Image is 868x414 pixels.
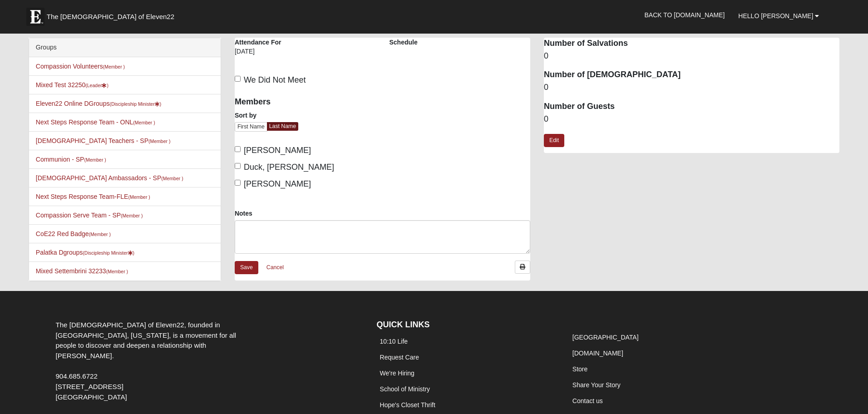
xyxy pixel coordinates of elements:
a: Cancel [261,261,290,275]
a: Mixed Settembrini 32233(Member ) [36,267,128,275]
dt: Number of [DEMOGRAPHIC_DATA] [544,69,839,81]
dd: 0 [544,50,839,62]
small: (Member ) [89,232,111,237]
a: [DOMAIN_NAME] [572,350,623,357]
small: (Member ) [133,120,155,125]
span: The [DEMOGRAPHIC_DATA] of Eleven22 [47,12,174,21]
span: [PERSON_NAME] [244,179,311,188]
a: First Name [235,122,267,132]
small: (Member ) [128,194,150,200]
h4: Members [235,97,376,107]
div: The [DEMOGRAPHIC_DATA] of Eleven22, founded in [GEOGRAPHIC_DATA], [US_STATE], is a movement for a... [49,320,262,403]
a: Palatka Dgroups(Discipleship Minister) [36,249,134,256]
a: School of Ministry [380,385,430,393]
small: (Discipleship Minister ) [109,101,161,107]
a: Request Care [380,354,419,361]
a: The [DEMOGRAPHIC_DATA] of Eleven22 [22,3,203,26]
small: (Member ) [103,64,125,69]
a: [GEOGRAPHIC_DATA] [572,334,639,341]
a: Save [235,261,258,274]
label: Notes [235,209,252,218]
a: Print Attendance Roster [515,261,530,274]
a: Compassion Serve Team - SP(Member ) [36,212,143,219]
dd: 0 [544,82,839,94]
div: [DATE] [235,47,298,62]
span: [PERSON_NAME] [244,146,311,155]
label: Schedule [389,38,417,47]
a: Mixed Test 32250(Leader) [36,81,108,89]
a: Back to [DOMAIN_NAME] [638,4,732,26]
small: (Leader ) [85,83,108,88]
a: [DEMOGRAPHIC_DATA] Ambassadors - SP(Member ) [36,174,183,182]
label: Attendance For [235,38,281,47]
img: Eleven22 logo [26,8,44,26]
a: 10:10 Life [380,338,408,345]
a: Next Steps Response Team - ONL(Member ) [36,118,155,126]
small: (Member ) [121,213,143,218]
div: Groups [29,38,221,57]
a: Eleven22 Online DGroups(Discipleship Minister) [36,100,161,107]
a: Store [572,365,587,373]
small: (Member ) [106,269,128,274]
a: Compassion Volunteers(Member ) [36,63,125,70]
span: Hello [PERSON_NAME] [738,12,813,20]
a: CoE22 Red Badge(Member ) [36,230,111,237]
a: We're Hiring [380,370,414,377]
small: (Member ) [84,157,106,163]
a: Next Steps Response Team-FLE(Member ) [36,193,150,200]
a: [DEMOGRAPHIC_DATA] Teachers - SP(Member ) [36,137,171,144]
small: (Member ) [161,176,183,181]
h4: QUICK LINKS [377,320,556,330]
a: Communion - SP(Member ) [36,156,106,163]
dt: Number of Salvations [544,38,839,49]
dt: Number of Guests [544,101,839,113]
span: We Did Not Meet [244,75,306,84]
span: [GEOGRAPHIC_DATA] [55,393,127,401]
a: Share Your Story [572,381,621,389]
input: Duck, [PERSON_NAME] [235,163,241,169]
input: [PERSON_NAME] [235,146,241,152]
a: Last Name [267,122,298,131]
dd: 0 [544,113,839,125]
input: We Did Not Meet [235,76,241,82]
small: (Member ) [148,138,170,144]
a: Contact us [572,397,603,404]
a: Edit [544,134,564,147]
a: Hello [PERSON_NAME] [731,5,826,27]
input: [PERSON_NAME] [235,180,241,186]
label: Sort by [235,111,256,120]
span: Duck, [PERSON_NAME] [244,163,334,172]
small: (Discipleship Minister ) [83,250,134,256]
